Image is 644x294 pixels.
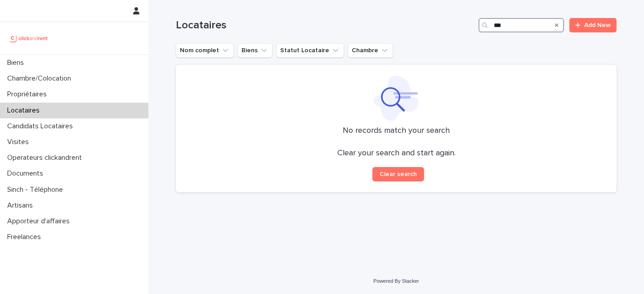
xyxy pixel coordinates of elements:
[348,43,393,58] button: Chambre
[7,29,51,47] img: UCB0brd3T0yccxBKYDjQ
[569,18,617,32] a: Add New
[372,167,424,181] button: Clear search
[276,43,344,58] button: Statut Locataire
[479,18,564,32] input: Search
[187,126,606,136] p: No records match your search
[4,217,77,226] p: Apporteur d'affaires
[4,74,78,83] p: Chambre/Colocation
[4,185,70,194] p: Sinch - Téléphone
[4,169,50,178] p: Documents
[4,106,47,115] p: Locataires
[176,43,234,58] button: Nom complet
[380,171,417,177] span: Clear search
[4,201,40,210] p: Artisans
[4,138,36,146] p: Visites
[4,154,89,162] p: Operateurs clickandrent
[4,59,31,67] p: Biens
[373,278,419,284] a: Powered By Stacker
[176,19,475,32] h1: Locataires
[4,122,80,131] p: Candidats Locataires
[584,22,611,28] span: Add New
[4,90,54,99] p: Propriétaires
[237,43,273,58] button: Biens
[4,233,48,241] p: Freelances
[337,149,456,158] p: Clear your search and start again.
